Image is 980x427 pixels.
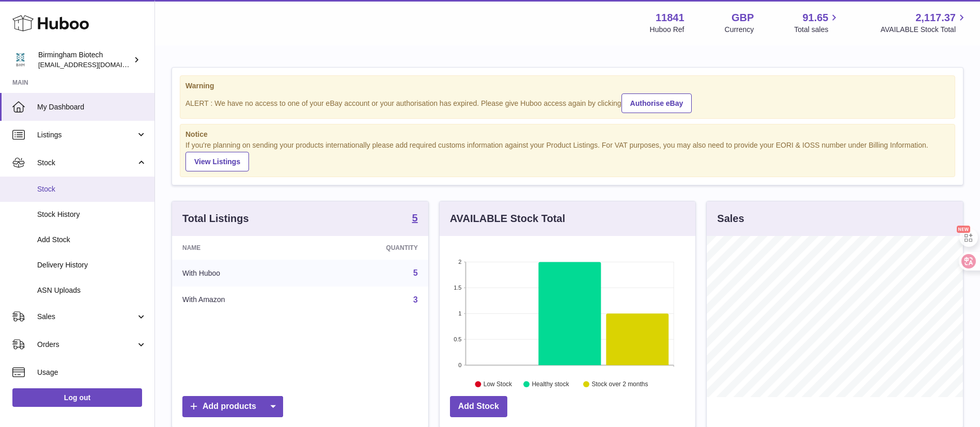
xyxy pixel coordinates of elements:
[12,52,28,68] img: m.hsu@birminghambiotech.co.uk
[172,260,312,287] td: With Huboo
[37,260,147,270] span: Delivery History
[532,381,569,388] text: Healthy stock
[37,235,147,245] span: Add Stock
[450,396,507,417] a: Add Stock
[450,212,565,226] h3: AVAILABLE Stock Total
[794,25,840,35] span: Total sales
[732,11,754,25] strong: GBP
[182,212,249,226] h3: Total Listings
[12,388,142,407] a: Log out
[484,381,512,388] text: Low Stock
[458,362,461,368] text: 0
[621,93,692,113] a: Authorise eBay
[458,310,461,317] text: 1
[37,130,136,140] span: Listings
[413,268,418,277] a: 5
[454,284,461,291] text: 1.5
[915,11,956,25] span: 2,117.37
[412,213,418,225] a: 5
[37,184,147,194] span: Stock
[185,140,950,171] div: If you're planning on sending your products internationally please add required customs informati...
[37,158,136,168] span: Stock
[802,11,828,25] span: 91.65
[656,11,685,25] strong: 11841
[38,50,131,70] div: Birmingham Biotech
[717,212,744,226] h3: Sales
[37,286,147,295] span: ASN Uploads
[182,396,283,417] a: Add products
[413,295,418,304] a: 3
[412,213,418,223] strong: 5
[37,210,147,219] span: Stock History
[650,25,685,35] div: Huboo Ref
[37,340,136,350] span: Orders
[172,287,312,313] td: With Amazon
[454,336,461,342] text: 0.5
[185,92,950,113] div: ALERT : We have no access to one of your eBay account or your authorisation has expired. Please g...
[592,381,648,388] text: Stock over 2 months
[38,60,152,69] span: [EMAIL_ADDRESS][DOMAIN_NAME]
[880,11,968,35] a: 2,117.37 AVAILABLE Stock Total
[794,11,840,35] a: 91.65 Total sales
[185,81,950,91] strong: Warning
[725,25,754,35] div: Currency
[37,312,136,322] span: Sales
[37,102,147,112] span: My Dashboard
[458,259,461,265] text: 2
[172,236,312,260] th: Name
[185,130,950,139] strong: Notice
[312,236,428,260] th: Quantity
[37,368,147,377] span: Usage
[880,25,968,35] span: AVAILABLE Stock Total
[185,152,249,171] a: View Listings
